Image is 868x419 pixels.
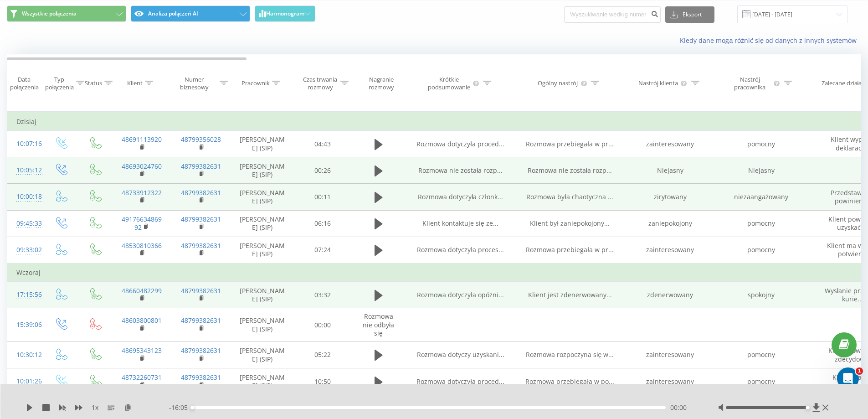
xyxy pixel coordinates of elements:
[416,377,504,386] span: Rozmowa dotyczyła proced...
[716,210,807,237] td: pomocny
[181,188,221,197] a: 48799382631
[716,184,807,210] td: niezaangażowany
[728,76,772,91] div: Nastrój pracownika
[806,406,810,409] div: Accessibility label
[7,76,41,91] div: Data połączenia
[538,79,578,87] div: Ogólny nastrój
[526,245,613,254] span: Rozmowa przebiegała w pr...
[22,10,77,17] span: Wszystkie połączenia
[231,308,294,342] td: [PERSON_NAME] (SIP)
[417,245,503,254] span: Rozmowa dotyczyła proces...
[528,290,612,299] span: Klient jest zdenerwowany...
[302,76,338,91] div: Czas trwania rozmowy
[16,316,35,334] div: 15:39:06
[625,282,716,308] td: zdenerwowany
[231,282,294,308] td: [PERSON_NAME] (SIP)
[16,241,35,259] div: 09:33:02
[181,241,221,250] a: 48799382631
[181,373,221,382] a: 48799382631
[716,237,807,264] td: pomocny
[122,241,162,250] a: 48530810366
[427,76,471,91] div: Krótkie podsumowanie
[363,312,394,337] span: Rozmowa nie odbyła się
[294,210,351,237] td: 06:16
[171,76,218,91] div: Numer biznesowy
[625,210,716,237] td: zaniepokojony
[625,157,716,184] td: Niejasny
[525,377,614,386] span: Rozmowa przebiegała w po...
[181,135,221,144] a: 48799356028
[16,161,35,179] div: 10:05:12
[294,308,351,342] td: 00:00
[122,286,162,295] a: 48660482299
[716,282,807,308] td: spokojny
[231,184,294,210] td: [PERSON_NAME] (SIP)
[716,368,807,395] td: pomocny
[7,5,126,22] button: Wszystkie połączenia
[231,237,294,264] td: [PERSON_NAME] (SIP)
[422,219,498,228] span: Klient kontaktuje się ze...
[670,403,687,412] span: 00:00
[181,215,221,223] a: 48799382631
[564,6,661,23] input: Wyszukiwanie według numeru
[181,346,221,355] a: 48799382631
[16,215,35,233] div: 09:45:33
[625,184,716,210] td: zirytowany
[625,237,716,264] td: zainteresowany
[416,140,504,148] span: Rozmowa dotyczyła proced...
[16,135,35,153] div: 10:07:16
[625,131,716,157] td: zainteresowany
[16,286,35,304] div: 17:15:56
[122,162,162,171] a: 48693024760
[231,368,294,395] td: [PERSON_NAME] (SIP)
[231,131,294,157] td: [PERSON_NAME] (SIP)
[526,192,613,201] span: Rozmowa była chaotyczna ...
[294,368,351,395] td: 10:50
[418,192,503,201] span: Rozmowa dotyczyła członk...
[266,10,304,17] span: Harmonogram
[231,210,294,237] td: [PERSON_NAME] (SIP)
[294,184,351,210] td: 00:11
[122,346,162,355] a: 48695343123
[181,316,221,325] a: 48799382631
[638,79,678,87] div: Nastrój klienta
[716,131,807,157] td: pomocny
[131,5,250,22] button: Analiza połączeń AI
[241,79,270,87] div: Pracownik
[359,76,403,91] div: Nagranie rozmowy
[16,372,35,390] div: 10:01:26
[417,290,503,299] span: Rozmowa dotyczyła opóźni...
[665,6,714,23] button: Eksport
[181,286,221,295] a: 48799382631
[16,188,35,206] div: 10:00:18
[122,316,162,325] a: 48603800801
[122,215,162,232] a: 4917663486992
[92,403,98,412] span: 1 x
[417,350,504,359] span: Rozmowa dotyczy uzyskani...
[190,406,194,409] div: Accessibility label
[526,350,614,359] span: Rozmowa rozpoczyna się w...
[716,341,807,368] td: pomocny
[856,367,863,375] span: 1
[85,79,102,87] div: Status
[528,166,612,175] span: Rozmowa nie została rozp...
[255,5,315,22] button: Harmonogram
[122,373,162,382] a: 48732260731
[294,282,351,308] td: 03:32
[418,166,503,175] span: Rozmowa nie została rozp...
[716,157,807,184] td: Niejasny
[625,341,716,368] td: zainteresowany
[231,157,294,184] td: [PERSON_NAME] (SIP)
[294,237,351,264] td: 07:24
[122,188,162,197] a: 48733912322
[530,219,609,228] span: Klient był zaniepokojony...
[127,79,143,87] div: Klient
[181,162,221,171] a: 48799382631
[231,341,294,368] td: [PERSON_NAME] (SIP)
[294,131,351,157] td: 04:43
[45,76,74,91] div: Typ połączenia
[526,140,613,148] span: Rozmowa przebiegała w pr...
[294,157,351,184] td: 00:26
[294,341,351,368] td: 05:22
[169,403,192,412] span: - 16:05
